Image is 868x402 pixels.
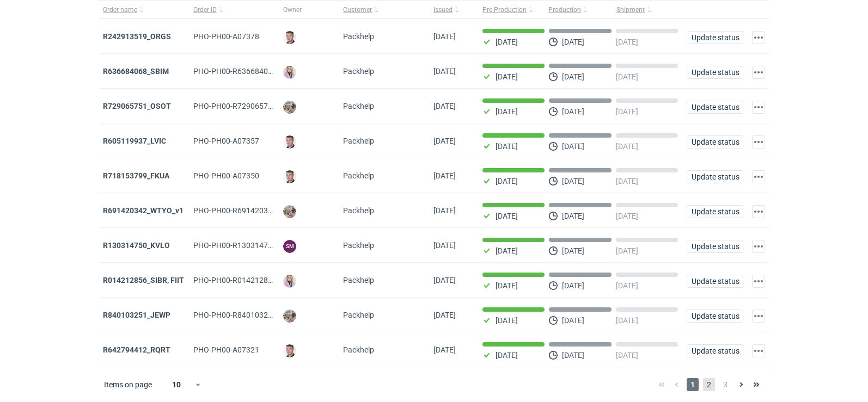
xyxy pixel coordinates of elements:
[104,379,152,390] span: Items on page
[752,275,765,288] button: Actions
[546,1,614,18] button: Production
[433,5,453,14] span: Issued
[687,275,743,288] button: Update status
[496,316,518,325] p: [DATE]
[193,5,217,14] span: Order ID
[752,101,765,114] button: Actions
[496,177,518,185] p: [DATE]
[433,311,456,319] span: 03/10/2025
[193,171,259,180] span: PHO-PH00-A07350
[103,276,184,285] a: R014212856_SIBR, FIIT
[193,311,300,319] span: PHO-PH00-R840103251_JEWP
[103,137,166,145] strong: R605119937_LVIC
[343,67,374,76] span: Packhelp
[103,241,170,250] a: R130314750_KVLO
[496,142,518,151] p: [DATE]
[283,31,296,44] img: Maciej Sikora
[687,66,743,79] button: Update status
[562,316,584,325] p: [DATE]
[752,31,765,44] button: Actions
[752,135,765,149] button: Actions
[343,241,374,250] span: Packhelp
[482,5,527,14] span: Pre-Production
[429,1,478,18] button: Issued
[752,240,765,253] button: Actions
[616,38,638,46] p: [DATE]
[692,243,738,250] span: Update status
[193,67,298,76] span: PHO-PH00-R636684068_SBIM
[343,311,374,319] span: Packhelp
[283,310,296,323] img: Michał Palasek
[433,67,456,76] span: 14/10/2025
[703,378,715,391] span: 2
[193,276,313,285] span: PHO-PH00-R014212856_SIBR,-FIIT
[687,31,743,44] button: Update status
[343,5,372,14] span: Customer
[103,102,171,110] a: R729065751_OSOT
[283,240,296,253] figcaption: SM
[752,205,765,218] button: Actions
[103,311,170,319] a: R840103251_JEWP
[562,246,584,255] p: [DATE]
[687,240,743,253] button: Update status
[562,177,584,185] p: [DATE]
[616,142,638,151] p: [DATE]
[687,310,743,323] button: Update status
[189,1,279,18] button: Order ID
[103,32,171,41] a: R242913519_ORGS
[193,102,299,110] span: PHO-PH00-R729065751_OSOT
[562,281,584,290] p: [DATE]
[687,205,743,218] button: Update status
[496,72,518,81] p: [DATE]
[433,32,456,41] span: 14/10/2025
[283,344,296,357] img: Maciej Sikora
[339,1,429,18] button: Customer
[692,173,738,181] span: Update status
[193,137,259,145] span: PHO-PH00-A07357
[562,38,584,46] p: [DATE]
[719,378,731,391] span: 3
[752,310,765,323] button: Actions
[343,102,374,110] span: Packhelp
[103,67,169,76] a: R636684068_SBIM
[193,32,259,41] span: PHO-PH00-A07378
[433,171,456,180] span: 09/10/2025
[433,102,456,110] span: 10/10/2025
[99,1,189,18] button: Order name
[616,316,638,325] p: [DATE]
[496,351,518,360] p: [DATE]
[193,241,299,250] span: PHO-PH00-R130314750_KVLO
[616,177,638,185] p: [DATE]
[343,276,374,285] span: Packhelp
[692,208,738,215] span: Update status
[752,344,765,357] button: Actions
[616,246,638,255] p: [DATE]
[692,34,738,41] span: Update status
[562,72,584,81] p: [DATE]
[343,206,374,215] span: Packhelp
[193,206,313,215] span: PHO-PH00-R691420342_WTYO_V1
[283,66,296,79] img: Klaudia Wiśniewska
[433,276,456,285] span: 06/10/2025
[616,351,638,360] p: [DATE]
[562,142,584,151] p: [DATE]
[687,170,743,183] button: Update status
[283,101,296,114] img: Michał Palasek
[283,5,302,14] span: Owner
[562,212,584,220] p: [DATE]
[433,206,456,215] span: 08/10/2025
[103,206,184,215] strong: R691420342_WTYO_v1
[159,377,194,392] div: 10
[692,347,738,355] span: Update status
[692,312,738,320] span: Update status
[343,345,374,354] span: Packhelp
[103,171,169,180] a: R718153799_FKUA
[496,246,518,255] p: [DATE]
[692,277,738,285] span: Update status
[433,345,456,354] span: 03/10/2025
